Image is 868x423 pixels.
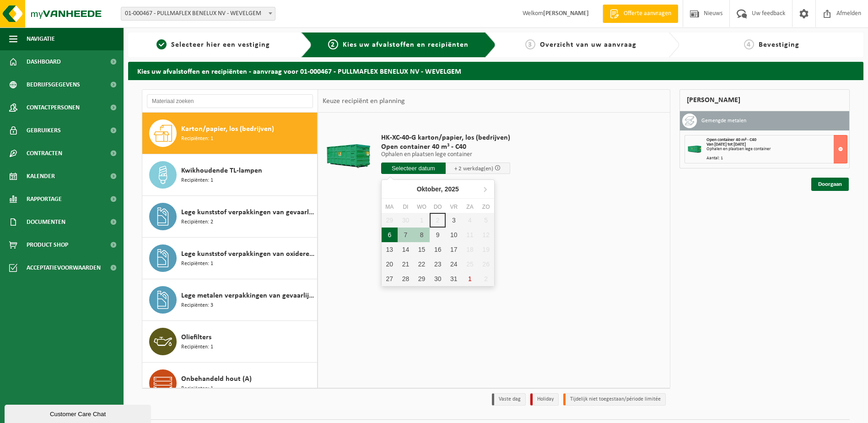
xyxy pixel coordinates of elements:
[121,7,275,20] span: 01-000467 - PULLMAFLEX BENELUX NV - WEVELGEM
[171,41,270,49] span: Selecteer hier een vestiging
[811,178,849,191] a: Doorgaan
[543,10,589,17] strong: [PERSON_NAME]
[414,242,430,257] div: 15
[142,154,318,196] button: Kwikhoudende TL-lampen Recipiënten: 1
[430,242,446,257] div: 16
[446,242,462,257] div: 17
[398,257,414,271] div: 21
[525,39,535,49] span: 3
[328,39,338,49] span: 2
[414,257,430,271] div: 22
[181,260,213,268] span: Recipiënten: 1
[382,202,398,211] div: ma
[27,96,80,119] span: Contactpersonen
[446,202,462,211] div: vr
[181,290,315,301] span: Lege metalen verpakkingen van gevaarlijke stoffen
[27,233,68,256] span: Product Shop
[445,186,459,192] i: 2025
[181,332,211,343] span: Oliefilters
[5,403,153,423] iframe: chat widget
[181,165,262,176] span: Kwikhoudende TL-lampen
[181,374,252,385] span: Onbehandeld hout (A)
[446,271,462,286] div: 31
[759,41,799,49] span: Bevestiging
[398,242,414,257] div: 14
[398,228,414,242] div: 7
[181,385,213,393] span: Recipiënten: 1
[382,271,398,286] div: 27
[701,114,746,128] h3: Gemengde metalen
[318,90,410,113] div: Keuze recipiënt en planning
[181,301,213,310] span: Recipiënten: 3
[621,9,674,18] span: Offerte aanvragen
[478,202,494,211] div: zo
[398,202,414,211] div: di
[181,207,315,218] span: Lege kunststof verpakkingen van gevaarlijke stoffen
[744,39,754,49] span: 4
[142,279,318,321] button: Lege metalen verpakkingen van gevaarlijke stoffen Recipiënten: 3
[540,41,636,49] span: Overzicht van uw aanvraag
[181,343,213,352] span: Recipiënten: 1
[603,5,678,23] a: Offerte aanvragen
[706,142,746,147] strong: Van [DATE] tot [DATE]
[430,257,446,271] div: 23
[121,7,275,21] span: 01-000467 - PULLMAFLEX BENELUX NV - WEVELGEM
[381,133,510,142] span: HK-XC-40-G karton/papier, los (bedrijven)
[381,142,510,152] span: Open container 40 m³ - C40
[430,271,446,286] div: 30
[27,119,61,142] span: Gebruikers
[181,176,213,185] span: Recipiënten: 1
[381,152,510,158] p: Ophalen en plaatsen lege container
[133,39,294,50] a: 1Selecteer hier een vestiging
[492,393,526,406] li: Vaste dag
[142,363,318,404] button: Onbehandeld hout (A) Recipiënten: 1
[147,94,313,108] input: Materiaal zoeken
[142,113,318,154] button: Karton/papier, los (bedrijven) Recipiënten: 1
[27,165,55,188] span: Kalender
[413,182,463,196] div: Oktober,
[398,271,414,286] div: 28
[27,211,65,233] span: Documenten
[27,188,62,211] span: Rapportage
[679,89,850,111] div: [PERSON_NAME]
[382,228,398,242] div: 6
[27,50,61,73] span: Dashboard
[181,218,213,227] span: Recipiënten: 2
[343,41,469,49] span: Kies uw afvalstoffen en recipiënten
[27,27,55,50] span: Navigatie
[27,256,101,279] span: Acceptatievoorwaarden
[446,228,462,242] div: 10
[414,202,430,211] div: wo
[706,137,756,142] span: Open container 40 m³ - C40
[27,142,62,165] span: Contracten
[563,393,666,406] li: Tijdelijk niet toegestaan/période limitée
[530,393,559,406] li: Holiday
[414,228,430,242] div: 8
[446,213,462,228] div: 3
[142,238,318,279] button: Lege kunststof verpakkingen van oxiderende stoffen Recipiënten: 1
[181,249,315,260] span: Lege kunststof verpakkingen van oxiderende stoffen
[382,242,398,257] div: 13
[706,156,847,161] div: Aantal: 1
[381,163,446,174] input: Selecteer datum
[462,202,478,211] div: za
[156,39,167,49] span: 1
[382,257,398,271] div: 20
[706,147,847,152] div: Ophalen en plaatsen lege container
[414,271,430,286] div: 29
[454,166,493,172] span: + 2 werkdag(en)
[27,73,80,96] span: Bedrijfsgegevens
[142,321,318,363] button: Oliefilters Recipiënten: 1
[181,135,213,143] span: Recipiënten: 1
[446,257,462,271] div: 24
[430,228,446,242] div: 9
[142,196,318,238] button: Lege kunststof verpakkingen van gevaarlijke stoffen Recipiënten: 2
[128,62,863,80] h2: Kies uw afvalstoffen en recipiënten - aanvraag voor 01-000467 - PULLMAFLEX BENELUX NV - WEVELGEM
[181,124,274,135] span: Karton/papier, los (bedrijven)
[430,202,446,211] div: do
